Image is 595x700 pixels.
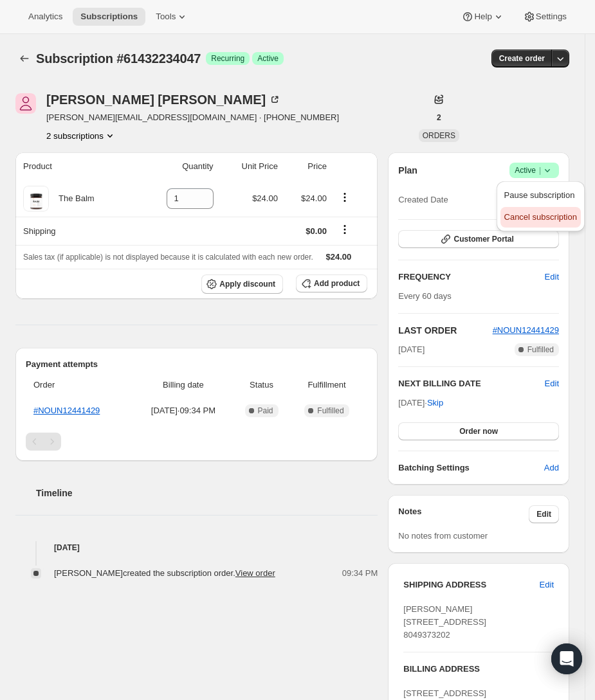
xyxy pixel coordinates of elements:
span: Taylor Leonard [15,93,36,114]
button: Add product [296,274,367,292]
span: Order now [459,426,498,436]
span: Subscription #61432234047 [36,51,201,66]
button: Subscriptions [15,49,33,67]
h2: NEXT BILLING DATE [398,377,544,390]
th: Shipping [15,217,137,245]
span: Cancel subscription [504,212,577,222]
span: Edit [536,509,551,519]
button: Analytics [21,8,70,26]
button: Order now [398,422,559,440]
span: [DATE] · 09:34 PM [137,404,229,417]
span: Fulfillment [294,379,360,391]
span: Pause subscription [504,190,575,200]
th: Order [26,371,133,399]
span: $24.00 [301,193,327,203]
button: Settings [515,8,574,26]
span: 2 [437,112,441,123]
th: Unit Price [217,152,282,181]
span: Recurring [211,53,244,64]
button: Subscriptions [73,8,145,26]
span: [STREET_ADDRESS] [403,688,486,698]
a: #NOUN12441429 [33,406,100,415]
span: 09:34 PM [342,567,378,580]
h3: SHIPPING ADDRESS [403,579,539,591]
th: Price [282,152,331,181]
button: Cancel subscription [500,207,581,228]
span: Edit [545,271,559,283]
button: Add [536,458,567,478]
span: Add product [314,278,360,289]
button: Product actions [334,190,355,204]
span: Apply discount [219,279,275,289]
span: Add [544,462,559,474]
button: Customer Portal [398,230,559,248]
span: [PERSON_NAME] [STREET_ADDRESS] 8049373202 [403,604,486,640]
button: Help [453,8,512,26]
h4: [DATE] [15,541,378,554]
span: [DATE] · [398,398,443,408]
span: [PERSON_NAME][EMAIL_ADDRESS][DOMAIN_NAME] · [PHONE_NUMBER] [46,111,339,124]
h3: BILLING ADDRESS [403,663,554,676]
span: Active [257,53,279,64]
span: Created Date [398,193,448,206]
button: Skip [419,393,451,413]
button: Create order [491,49,553,67]
div: The Balm [49,192,95,205]
span: Help [474,12,491,22]
a: #NOUN12441429 [493,325,559,335]
h6: Batching Settings [398,462,544,474]
span: Analytics [28,12,62,22]
nav: Pagination [26,433,367,451]
button: Edit [532,575,562,595]
span: Billing date [137,379,229,391]
span: No notes from customer [398,531,488,541]
button: #NOUN12441429 [493,324,559,337]
span: Subscriptions [80,12,138,22]
span: Skip [427,397,443,409]
h2: FREQUENCY [398,271,544,283]
span: | [539,165,541,175]
img: product img [23,186,49,211]
div: Open Intercom Messenger [551,643,582,674]
a: View order [235,568,275,578]
span: Customer Portal [453,234,513,244]
h3: Notes [398,505,529,523]
h2: Timeline [36,487,378,499]
div: [PERSON_NAME] [PERSON_NAME] [46,93,281,106]
span: [PERSON_NAME] created the subscription order. [54,568,275,578]
h2: LAST ORDER [398,324,492,337]
button: Pause subscription [500,185,581,206]
button: Edit [537,267,567,287]
th: Quantity [137,152,217,181]
span: $0.00 [306,226,327,236]
h2: Plan [398,164,417,177]
button: Edit [529,505,559,523]
span: [DATE] [398,343,425,356]
h2: Payment attempts [26,358,367,371]
button: Apply discount [201,274,283,294]
span: Paid [258,406,273,416]
span: ORDERS [423,131,455,140]
span: Fulfilled [317,406,343,416]
span: $24.00 [326,252,352,262]
span: Active [515,164,554,177]
span: Fulfilled [527,345,554,355]
span: Sales tax (if applicable) is not displayed because it is calculated with each new order. [23,253,313,262]
span: Settings [536,12,567,22]
span: Tools [156,12,176,22]
button: 2 [429,109,449,127]
button: Product actions [46,129,116,142]
button: Shipping actions [334,222,355,237]
span: Edit [540,579,554,591]
span: Create order [499,53,545,64]
span: $24.00 [252,193,278,203]
button: Tools [148,8,196,26]
button: Edit [545,377,559,390]
span: Status [237,379,286,391]
span: Every 60 days [398,291,451,301]
th: Product [15,152,137,181]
